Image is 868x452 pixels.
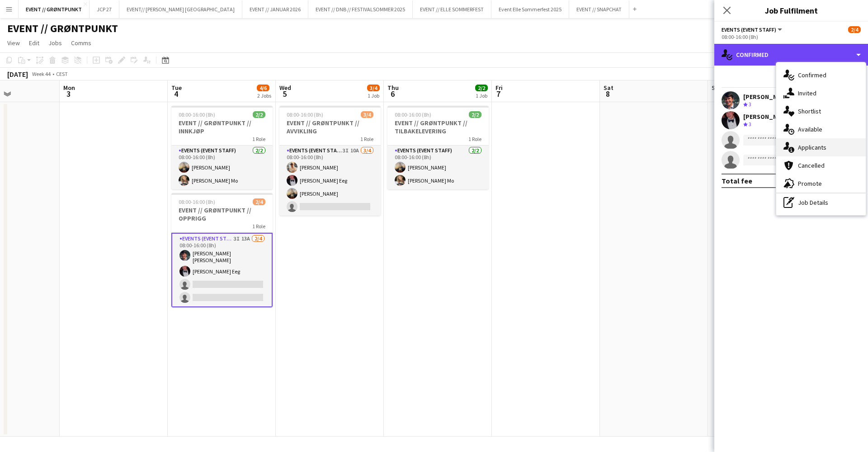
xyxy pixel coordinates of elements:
[56,71,68,77] div: CEST
[252,223,265,230] span: 1 Role
[361,111,373,118] span: 3/4
[387,146,489,189] app-card-role: Events (Event Staff)2/208:00-16:00 (8h)[PERSON_NAME][PERSON_NAME] Mo
[722,26,783,33] button: Events (Event Staff)
[279,119,381,135] h3: EVENT // GRØNTPUNKT // AVVIKLING
[475,85,488,91] span: 2/2
[171,146,273,189] app-card-role: Events (Event Staff)2/208:00-16:00 (8h)[PERSON_NAME][PERSON_NAME] Mo
[743,113,803,121] div: [PERSON_NAME] Eeg
[749,101,751,108] span: 3
[749,121,751,127] span: 3
[367,85,380,91] span: 3/4
[798,89,816,97] span: Invited
[308,0,413,18] button: EVENT // DNB // FESTIVALSOMMER 2025
[7,22,118,35] h1: EVENT // GRØNTPUNKT
[798,161,825,169] span: Cancelled
[4,37,24,49] a: View
[798,107,821,115] span: Shortlist
[257,85,269,91] span: 4/6
[279,146,381,216] app-card-role: Events (Event Staff)3I10A3/408:00-16:00 (8h)[PERSON_NAME][PERSON_NAME] Eeg[PERSON_NAME]
[67,37,95,49] a: Comms
[494,89,503,99] span: 7
[253,198,265,205] span: 2/4
[7,70,28,79] div: [DATE]
[287,111,323,118] span: 08:00-16:00 (8h)
[387,106,489,189] app-job-card: 08:00-16:00 (8h)2/2EVENT // GRØNTPUNKT // TILBAKELEVERING1 RoleEvents (Event Staff)2/208:00-16:00...
[179,111,215,118] span: 08:00-16:00 (8h)
[776,193,866,212] div: Job Details
[278,89,291,99] span: 5
[798,179,822,188] span: Promote
[395,111,431,118] span: 08:00-16:00 (8h)
[119,0,242,18] button: EVENT// [PERSON_NAME] [GEOGRAPHIC_DATA]
[48,39,62,47] span: Jobs
[798,125,822,133] span: Available
[252,136,265,142] span: 1 Role
[387,119,489,135] h3: EVENT // GRØNTPUNKT // TILBAKELEVERING
[722,176,752,185] div: Total fee
[798,143,826,151] span: Applicants
[798,71,826,79] span: Confirmed
[279,106,381,216] app-job-card: 08:00-16:00 (8h)3/4EVENT // GRØNTPUNKT // AVVIKLING1 RoleEvents (Event Staff)3I10A3/408:00-16:00 ...
[722,26,776,33] span: Events (Event Staff)
[171,119,273,135] h3: EVENT // GRØNTPUNKT // INNKJØP
[602,89,613,99] span: 8
[491,0,569,18] button: Event Elle Sommerfest 2025
[19,0,90,18] button: EVENT // GRØNTPUNKT
[604,84,613,92] span: Sat
[714,44,868,66] div: Confirmed
[469,111,481,118] span: 2/2
[495,84,503,92] span: Fri
[71,39,91,47] span: Comms
[368,92,379,99] div: 1 Job
[569,0,629,18] button: EVENT // SNAPCHAT
[253,111,265,118] span: 2/2
[386,89,399,99] span: 6
[171,206,273,222] h3: EVENT // GRØNTPUNKT // OPPRIGG
[171,84,182,92] span: Tue
[279,84,291,92] span: Wed
[722,33,861,40] div: 08:00-16:00 (8h)
[712,84,722,92] span: Sun
[179,198,215,205] span: 08:00-16:00 (8h)
[171,193,273,307] app-job-card: 08:00-16:00 (8h)2/4EVENT // GRØNTPUNKT // OPPRIGG1 RoleEvents (Event Staff)3I13A2/408:00-16:00 (8...
[413,0,491,18] button: EVENT // ELLE SOMMERFEST
[743,93,840,101] div: [PERSON_NAME] [PERSON_NAME]
[62,89,75,99] span: 3
[242,0,308,18] button: EVENT // JANUAR 2026
[45,37,66,49] a: Jobs
[257,92,271,99] div: 2 Jobs
[7,39,20,47] span: View
[171,233,273,307] app-card-role: Events (Event Staff)3I13A2/408:00-16:00 (8h)[PERSON_NAME] [PERSON_NAME][PERSON_NAME] Eeg
[710,89,722,99] span: 9
[714,5,868,16] h3: Job Fulfilment
[29,39,39,47] span: Edit
[848,26,861,33] span: 2/4
[25,37,43,49] a: Edit
[360,136,373,142] span: 1 Role
[476,92,487,99] div: 1 Job
[90,0,119,18] button: JCP 27
[387,84,399,92] span: Thu
[63,84,75,92] span: Mon
[171,106,273,189] app-job-card: 08:00-16:00 (8h)2/2EVENT // GRØNTPUNKT // INNKJØP1 RoleEvents (Event Staff)2/208:00-16:00 (8h)[PE...
[468,136,481,142] span: 1 Role
[170,89,182,99] span: 4
[30,71,52,77] span: Week 44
